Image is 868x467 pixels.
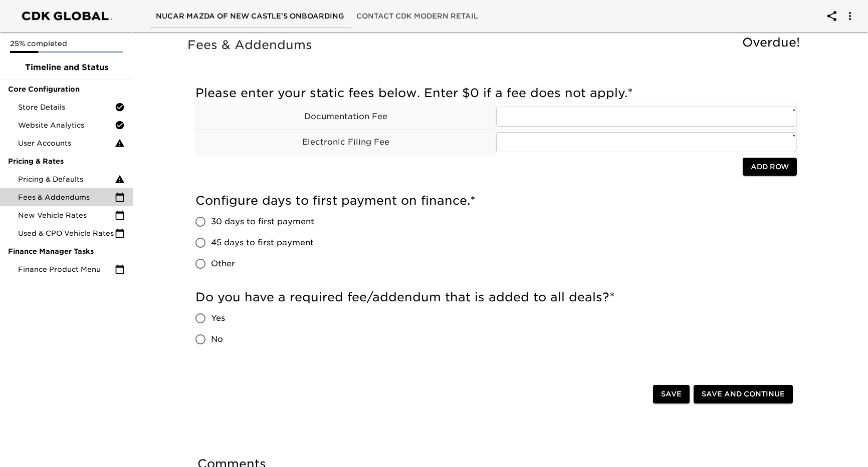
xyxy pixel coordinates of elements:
[196,136,496,148] p: Electronic Filing Fee
[8,246,125,256] span: Finance Manager Tasks
[838,4,862,28] button: account of current user
[18,138,115,148] span: User Accounts
[156,10,344,23] span: Nucar Mazda of New Castle's Onboarding
[211,333,223,345] span: No
[18,210,115,220] span: New Vehicle Rates
[187,37,805,53] h5: Fees & Addendums
[18,102,115,112] span: Store Details
[661,388,682,400] span: Save
[751,161,789,173] span: Add Row
[195,289,797,305] h5: Do you have a required fee/addendum that is added to all deals?
[8,156,125,166] span: Pricing & Rates
[211,312,225,324] span: Yes
[8,84,125,94] span: Core Configuration
[742,35,800,50] span: Overdue!
[8,62,125,74] span: Timeline and Status
[196,111,496,123] p: Documentation Fee
[702,388,785,400] span: Save and Continue
[18,228,115,238] span: Used & CPO Vehicle Rates
[653,385,690,403] button: Save
[18,264,115,274] span: Finance Product Menu
[18,174,115,184] span: Pricing & Defaults
[18,120,115,130] span: Website Analytics
[195,193,797,209] h5: Configure days to first payment on finance.
[356,10,478,23] span: Contact CDK Modern Retail
[211,216,314,228] span: 30 days to first payment
[694,385,793,403] button: Save and Continue
[195,85,797,101] h5: Please enter your static fees below. Enter $0 if a fee does not apply.
[18,192,115,202] span: Fees & Addendums
[10,39,123,49] p: 25% completed
[743,158,797,176] button: Add Row
[211,237,314,249] span: 45 days to first payment
[211,258,235,270] span: Other
[820,4,844,28] button: account of current user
